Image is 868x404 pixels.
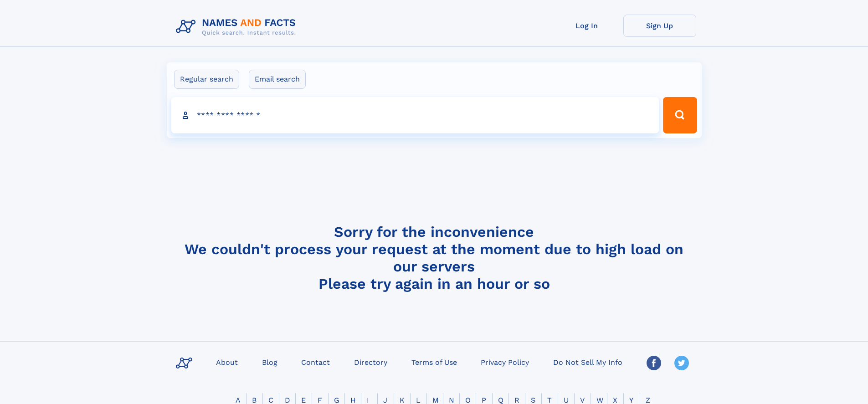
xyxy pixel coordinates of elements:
img: Twitter [674,356,689,370]
a: Contact [298,355,334,368]
label: Regular search [174,70,239,89]
a: Log In [550,15,623,37]
a: Sign Up [623,15,696,37]
a: Terms of Use [408,355,461,368]
a: Do Not Sell My Info [550,355,626,368]
input: search input [171,97,659,133]
a: Directory [350,355,391,368]
a: Blog [258,355,281,368]
img: Facebook [647,356,661,370]
img: Logo Names and Facts [172,15,303,39]
a: About [212,355,241,368]
a: Privacy Policy [477,355,533,368]
button: Search Button [663,97,697,133]
h4: Sorry for the inconvenience We couldn't process your request at the moment due to high load on ou... [172,223,696,292]
label: Email search [249,70,306,89]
